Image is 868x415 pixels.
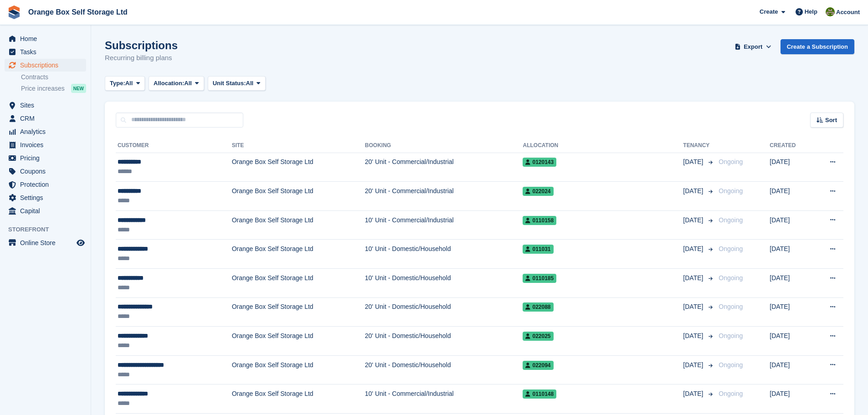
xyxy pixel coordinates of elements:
[20,152,75,164] span: Pricing
[523,216,556,225] span: 0110158
[770,240,812,269] td: [DATE]
[25,5,131,20] a: Orange Box Self Storage Ltd
[683,244,705,254] span: [DATE]
[232,138,365,153] th: Site
[232,240,365,269] td: Orange Box Self Storage Ltd
[20,236,75,249] span: Online Store
[719,216,743,224] span: Ongoing
[365,153,523,182] td: 20' Unit - Commercial/Industrial
[365,327,523,356] td: 20' Unit - Domestic/Household
[20,125,75,138] span: Analytics
[21,73,86,82] a: Contracts
[20,99,75,112] span: Sites
[5,152,86,164] a: menu
[825,116,837,125] span: Sort
[232,269,365,298] td: Orange Box Self Storage Ltd
[719,303,743,310] span: Ongoing
[5,32,86,45] a: menu
[733,39,773,54] button: Export
[20,32,75,45] span: Home
[149,76,204,91] button: Allocation: All
[208,76,266,91] button: Unit Status: All
[719,332,743,339] span: Ongoing
[116,138,232,153] th: Customer
[154,79,184,88] span: Allocation:
[523,332,553,341] span: 022025
[20,205,75,217] span: Capital
[20,165,75,178] span: Coupons
[770,297,812,327] td: [DATE]
[523,274,556,283] span: 0110185
[719,390,743,397] span: Ongoing
[683,157,705,167] span: [DATE]
[826,7,835,16] img: Pippa White
[7,5,21,19] img: stora-icon-8386f47178a22dfd0bd8f6a31ec36ba5ce8667c1dd55bd0f319d3a0aa187defe.svg
[110,79,125,88] span: Type:
[5,205,86,217] a: menu
[20,59,75,72] span: Subscriptions
[5,112,86,125] a: menu
[805,7,817,16] span: Help
[232,153,365,182] td: Orange Box Self Storage Ltd
[770,327,812,356] td: [DATE]
[75,237,86,248] a: Preview store
[523,302,553,312] span: 022088
[232,355,365,384] td: Orange Box Self Storage Ltd
[105,76,145,91] button: Type: All
[21,84,65,93] span: Price increases
[744,42,762,51] span: Export
[683,215,705,225] span: [DATE]
[5,138,86,151] a: menu
[683,389,705,399] span: [DATE]
[770,210,812,240] td: [DATE]
[20,178,75,191] span: Protection
[365,297,523,327] td: 20' Unit - Domestic/Household
[683,302,705,312] span: [DATE]
[719,187,743,195] span: Ongoing
[683,186,705,196] span: [DATE]
[719,158,743,165] span: Ongoing
[781,39,854,54] a: Create a Subscription
[683,360,705,370] span: [DATE]
[770,182,812,211] td: [DATE]
[770,138,812,153] th: Created
[232,210,365,240] td: Orange Box Self Storage Ltd
[683,331,705,341] span: [DATE]
[365,138,523,153] th: Booking
[5,125,86,138] a: menu
[5,236,86,249] a: menu
[71,84,86,93] div: NEW
[184,79,192,88] span: All
[105,39,178,51] h1: Subscriptions
[523,245,553,254] span: 011031
[5,46,86,58] a: menu
[8,225,91,234] span: Storefront
[770,355,812,384] td: [DATE]
[770,269,812,298] td: [DATE]
[365,182,523,211] td: 20' Unit - Commercial/Industrial
[365,384,523,414] td: 10' Unit - Commercial/Industrial
[770,153,812,182] td: [DATE]
[683,138,715,153] th: Tenancy
[20,112,75,125] span: CRM
[523,158,556,167] span: 0120143
[21,83,86,93] a: Price increases NEW
[5,59,86,72] a: menu
[365,269,523,298] td: 10' Unit - Domestic/Household
[523,361,553,370] span: 022094
[125,79,133,88] span: All
[365,240,523,269] td: 10' Unit - Domestic/Household
[232,297,365,327] td: Orange Box Self Storage Ltd
[246,79,254,88] span: All
[365,355,523,384] td: 20' Unit - Domestic/Household
[719,245,743,252] span: Ongoing
[683,273,705,283] span: [DATE]
[213,79,246,88] span: Unit Status:
[5,191,86,204] a: menu
[5,99,86,112] a: menu
[770,384,812,414] td: [DATE]
[719,361,743,369] span: Ongoing
[523,389,556,399] span: 0110148
[20,46,75,58] span: Tasks
[5,178,86,191] a: menu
